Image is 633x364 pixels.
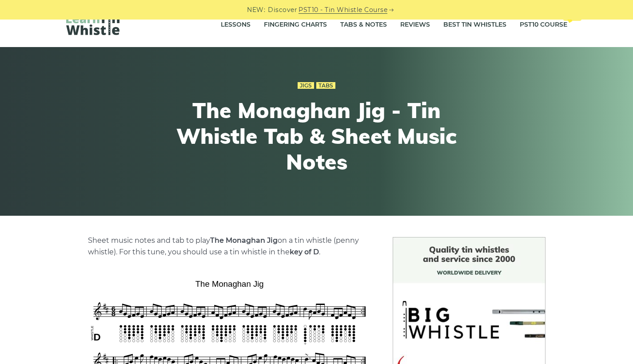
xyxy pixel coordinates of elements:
a: Tabs & Notes [340,14,387,36]
a: PST10 - Tin Whistle Course [299,5,387,15]
a: PST10 CourseNew [520,14,567,36]
span: New [563,11,581,21]
span: Discover [268,5,297,15]
strong: The Monaghan Jig [210,236,278,245]
a: Fingering Charts [264,14,327,36]
span: NEW: [247,5,265,15]
a: Reviews [400,14,430,36]
h1: The Monaghan Jig - Tin Whistle Tab & Sheet Music Notes [153,98,480,174]
a: Tabs [316,82,335,89]
img: LearnTinWhistle.com [66,12,119,35]
a: Best Tin Whistles [443,14,506,36]
p: Sheet music notes and tab to play on a tin whistle (penny whistle). For this tune, you should use... [88,235,371,258]
strong: key of D [290,248,319,256]
a: Lessons [221,14,251,36]
a: Jigs [298,82,314,89]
